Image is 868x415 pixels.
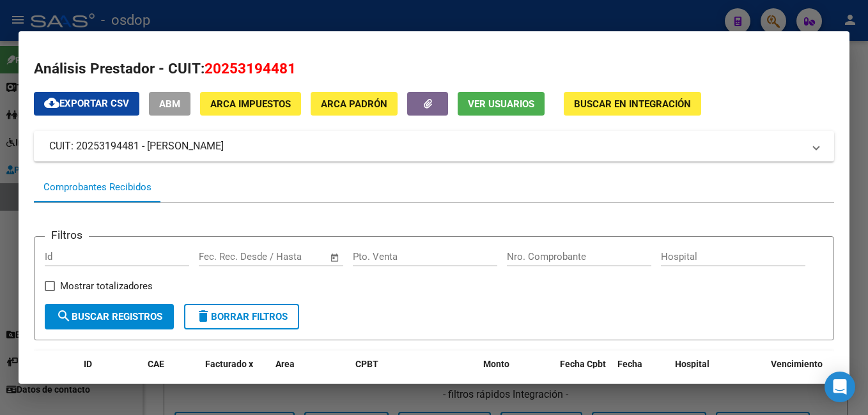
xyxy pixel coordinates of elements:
[143,351,200,407] datatable-header-cell: CAE
[825,372,855,402] div: Open Intercom Messenger
[355,359,378,369] span: CPBT
[205,359,253,384] span: Facturado x Orden De
[205,60,296,77] span: 20253194481
[617,359,653,384] span: Fecha Recibido
[675,359,709,369] span: Hospital
[328,250,343,265] button: Open calendar
[483,359,509,369] span: Monto
[252,251,314,262] input: End date
[771,359,823,384] span: Vencimiento Auditoría
[458,92,545,116] button: Ver Usuarios
[60,278,153,294] span: Mostrar totalizadores
[199,251,240,262] input: Start date
[766,351,823,407] datatable-header-cell: Vencimiento Auditoría
[275,359,295,369] span: Area
[34,131,834,162] mat-expansion-panel-header: CUIT: 20253194481 - [PERSON_NAME]
[45,227,89,243] h3: Filtros
[196,311,288,322] span: Borrar Filtros
[84,359,92,369] span: ID
[56,308,72,324] mat-icon: search
[564,92,701,116] button: Buscar en Integración
[34,92,139,116] button: Exportar CSV
[311,92,398,116] button: ARCA Padrón
[612,351,670,407] datatable-header-cell: Fecha Recibido
[34,58,834,80] h2: Análisis Prestador - CUIT:
[670,351,766,407] datatable-header-cell: Hospital
[321,98,387,110] span: ARCA Padrón
[468,98,534,110] span: Ver Usuarios
[478,351,555,407] datatable-header-cell: Monto
[210,98,291,110] span: ARCA Impuestos
[45,304,174,329] button: Buscar Registros
[159,98,180,110] span: ABM
[44,95,59,110] mat-icon: cloud_download
[44,98,129,109] span: Exportar CSV
[184,304,299,329] button: Borrar Filtros
[43,180,151,195] div: Comprobantes Recibidos
[560,359,606,369] span: Fecha Cpbt
[574,98,691,110] span: Buscar en Integración
[79,351,143,407] datatable-header-cell: ID
[56,311,162,322] span: Buscar Registros
[350,351,478,407] datatable-header-cell: CPBT
[196,308,211,324] mat-icon: delete
[555,351,612,407] datatable-header-cell: Fecha Cpbt
[49,139,803,154] mat-panel-title: CUIT: 20253194481 - [PERSON_NAME]
[270,351,350,407] datatable-header-cell: Area
[149,92,190,116] button: ABM
[148,359,164,369] span: CAE
[200,92,301,116] button: ARCA Impuestos
[200,351,270,407] datatable-header-cell: Facturado x Orden De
